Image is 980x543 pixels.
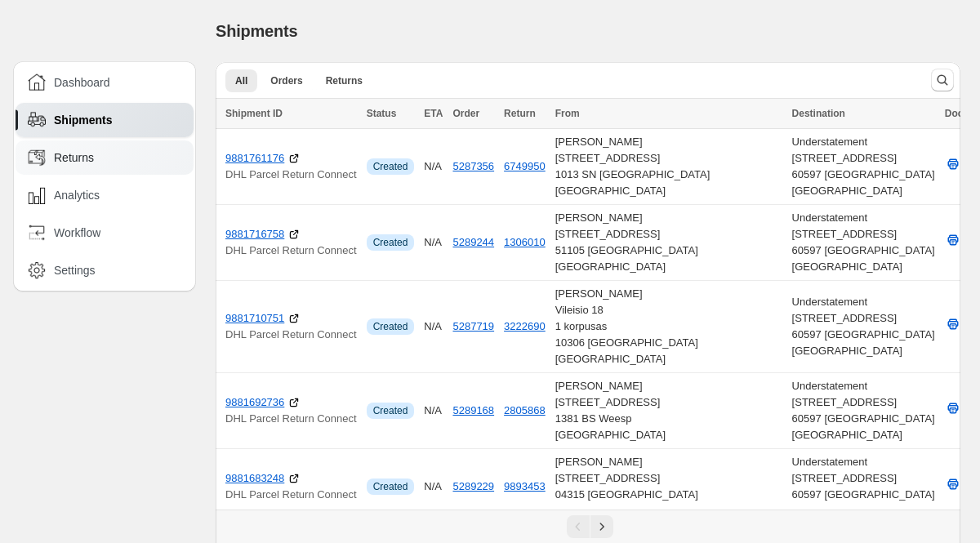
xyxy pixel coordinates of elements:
[555,134,782,199] div: [PERSON_NAME] [STREET_ADDRESS] 1013 SN [GEOGRAPHIC_DATA] [GEOGRAPHIC_DATA]
[792,454,935,519] div: Understatement [STREET_ADDRESS] 60597 [GEOGRAPHIC_DATA] [GEOGRAPHIC_DATA]
[54,74,110,91] span: Dashboard
[590,515,613,538] button: Next
[225,487,357,503] p: DHL Parcel Return Connect
[504,236,546,248] button: 1306010
[452,320,494,332] a: 5287719
[555,210,782,275] div: [PERSON_NAME] [STREET_ADDRESS] 51105 [GEOGRAPHIC_DATA] [GEOGRAPHIC_DATA]
[931,69,954,91] button: Search and filter results
[270,74,302,87] span: Orders
[419,205,448,281] td: N/A
[504,404,546,416] button: 2805868
[555,454,782,519] div: [PERSON_NAME] [STREET_ADDRESS] 04315 [GEOGRAPHIC_DATA] [GEOGRAPHIC_DATA]
[225,470,284,487] a: 9881683248
[54,149,94,166] span: Returns
[555,108,580,119] span: From
[792,294,935,359] div: Understatement [STREET_ADDRESS] 60597 [GEOGRAPHIC_DATA] [GEOGRAPHIC_DATA]
[225,327,357,343] p: DHL Parcel Return Connect
[452,480,494,492] a: 5289229
[504,160,546,172] button: 6749950
[373,236,408,249] span: Created
[216,22,297,40] span: Shipments
[504,480,546,492] button: 9893453
[54,187,100,203] span: Analytics
[235,74,247,87] span: All
[373,480,408,493] span: Created
[373,320,408,333] span: Created
[792,134,935,199] div: Understatement [STREET_ADDRESS] 60597 [GEOGRAPHIC_DATA] [GEOGRAPHIC_DATA]
[225,394,284,411] a: 9881692736
[504,320,546,332] button: 3222690
[54,225,100,241] span: Workflow
[225,167,357,183] p: DHL Parcel Return Connect
[225,150,284,167] a: 9881761176
[424,108,443,119] span: ETA
[216,510,960,543] nav: Pagination
[225,108,283,119] span: Shipment ID
[373,160,408,173] span: Created
[373,404,408,417] span: Created
[504,108,536,119] span: Return
[452,404,494,416] a: 5289168
[555,286,782,367] div: [PERSON_NAME] Vileisio 18 1 korpusas 10306 [GEOGRAPHIC_DATA] [GEOGRAPHIC_DATA]
[452,160,494,172] a: 5287356
[419,281,448,373] td: N/A
[225,243,357,259] p: DHL Parcel Return Connect
[452,108,479,119] span: Order
[555,378,782,443] div: [PERSON_NAME] [STREET_ADDRESS] 1381 BS Weesp [GEOGRAPHIC_DATA]
[792,210,935,275] div: Understatement [STREET_ADDRESS] 60597 [GEOGRAPHIC_DATA] [GEOGRAPHIC_DATA]
[326,74,363,87] span: Returns
[367,108,397,119] span: Status
[792,378,935,443] div: Understatement [STREET_ADDRESS] 60597 [GEOGRAPHIC_DATA] [GEOGRAPHIC_DATA]
[419,373,448,449] td: N/A
[452,236,494,248] a: 5289244
[419,129,448,205] td: N/A
[54,112,113,128] span: Shipments
[225,310,284,327] a: 9881710751
[225,411,357,427] p: DHL Parcel Return Connect
[792,108,845,119] span: Destination
[54,262,96,278] span: Settings
[225,226,284,243] a: 9881716758
[419,449,448,525] td: N/A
